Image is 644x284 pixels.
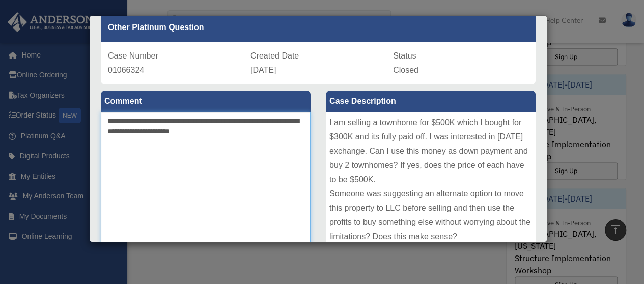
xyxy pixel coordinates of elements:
[250,66,276,74] span: [DATE]
[326,91,536,112] label: Case Description
[101,91,311,112] label: Comment
[101,13,536,42] div: Other Platinum Question
[393,51,416,60] span: Status
[393,66,418,74] span: Closed
[250,51,299,60] span: Created Date
[108,51,158,60] span: Case Number
[326,112,536,265] div: I am selling a townhome for $500K which I bought for $300K and its fully paid off. I was interest...
[108,66,144,74] span: 01066324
